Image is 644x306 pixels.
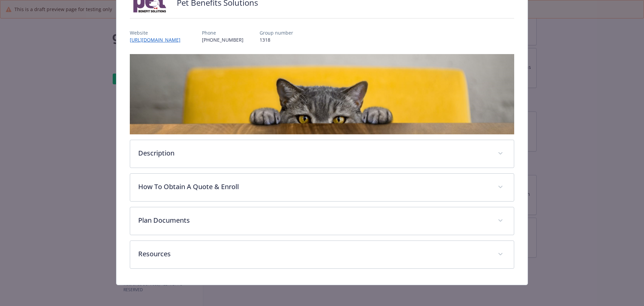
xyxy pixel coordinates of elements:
[138,148,490,158] p: Description
[138,215,490,225] p: Plan Documents
[130,207,514,235] div: Plan Documents
[260,36,293,43] p: 1318
[202,36,244,43] p: [PHONE_NUMBER]
[138,249,490,259] p: Resources
[130,140,514,168] div: Description
[130,54,515,134] img: banner
[138,182,490,192] p: How To Obtain A Quote & Enroll
[130,29,186,36] p: Website
[130,241,514,268] div: Resources
[260,29,293,36] p: Group number
[202,29,244,36] p: Phone
[130,174,514,201] div: How To Obtain A Quote & Enroll
[130,37,186,43] a: [URL][DOMAIN_NAME]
